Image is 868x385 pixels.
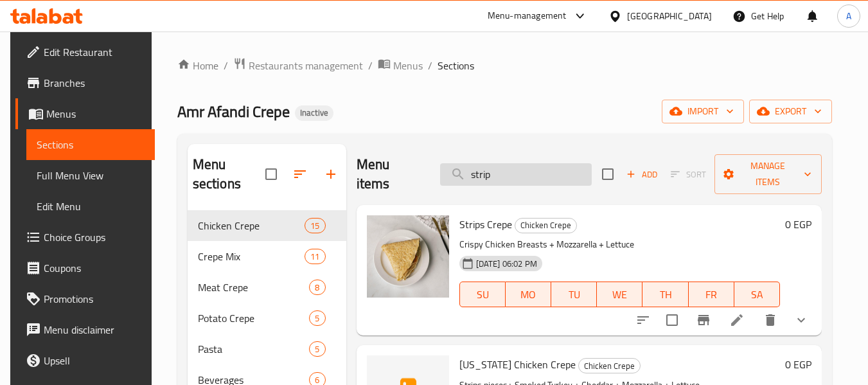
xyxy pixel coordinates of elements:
[44,353,145,368] span: Upsell
[714,154,822,194] button: Manage items
[15,345,155,376] a: Upsell
[755,305,786,336] button: delete
[309,310,325,326] div: items
[515,218,576,233] span: Chicken Crepe
[624,167,659,182] span: Add
[659,307,686,334] span: Select to update
[459,282,506,307] button: SU
[193,155,265,193] h2: Menu sections
[37,199,145,214] span: Edit Menu
[44,322,145,337] span: Menu disclaimer
[15,283,155,314] a: Promotions
[26,191,155,222] a: Edit Menu
[602,285,637,304] span: WE
[786,305,817,336] button: show more
[459,237,781,253] p: Crispy Chicken Breasts + Mozzarella + Lettuce
[15,98,155,129] a: Menus
[642,282,688,307] button: TH
[368,58,373,73] li: /
[556,285,592,304] span: TU
[688,305,719,336] button: Branch-specific-item
[37,168,145,183] span: Full Menu View
[224,58,228,73] li: /
[793,312,809,328] svg: Show Choices
[305,220,324,232] span: 15
[357,155,425,193] h2: Menu items
[309,280,325,295] div: items
[177,58,218,73] a: Home
[597,282,642,307] button: WE
[662,100,744,123] button: import
[438,58,474,73] span: Sections
[627,9,712,23] div: [GEOGRAPHIC_DATA]
[310,343,324,355] span: 5
[198,280,310,295] span: Meat Crepe
[15,67,155,98] a: Branches
[740,285,775,304] span: SA
[694,285,729,304] span: FR
[44,75,145,91] span: Branches
[305,251,324,263] span: 11
[44,44,145,60] span: Edit Restaurant
[285,159,315,190] span: Sort sections
[689,282,734,307] button: FR
[515,218,577,233] div: Chicken Crepe
[785,215,811,233] h6: 0 EGP
[662,165,714,184] span: Select section first
[44,229,145,245] span: Choice Groups
[594,161,621,188] span: Select section
[506,282,551,307] button: MO
[465,285,500,304] span: SU
[729,312,745,328] a: Edit menu item
[459,215,512,234] span: Strips Crepe
[511,285,546,304] span: MO
[177,97,290,126] span: Amr Afandi Crepe
[749,100,832,123] button: export
[198,218,305,233] span: Chicken Crepe
[393,58,423,73] span: Menus
[188,303,346,334] div: Potato Crepe5
[310,282,324,294] span: 8
[305,249,325,264] div: items
[26,160,155,191] a: Full Menu View
[188,272,346,303] div: Meat Crepe8
[628,305,659,336] button: sort-choices
[309,341,325,357] div: items
[734,282,780,307] button: SA
[198,249,305,264] span: Crepe Mix
[428,58,432,73] li: /
[198,341,310,357] span: Pasta
[188,241,346,272] div: Crepe Mix11
[648,285,683,304] span: TH
[198,310,310,326] span: Potato Crepe
[621,165,662,184] button: Add
[249,58,363,73] span: Restaurants management
[578,358,641,373] div: Chicken Crepe
[488,8,567,24] div: Menu-management
[233,57,363,74] a: Restaurants management
[459,355,576,374] span: [US_STATE] Chicken Crepe
[295,105,333,121] div: Inactive
[759,103,822,120] span: export
[310,312,324,325] span: 5
[440,163,592,186] input: search
[15,253,155,283] a: Coupons
[188,210,346,241] div: Chicken Crepe15
[37,137,145,152] span: Sections
[177,57,832,74] nav: breadcrumb
[188,334,346,364] div: Pasta5
[378,57,423,74] a: Menus
[44,260,145,276] span: Coupons
[295,107,333,118] span: Inactive
[367,215,449,298] img: Strips Crepe
[471,258,542,270] span: [DATE] 06:02 PM
[579,359,640,373] span: Chicken Crepe
[15,37,155,67] a: Edit Restaurant
[46,106,145,121] span: Menus
[44,291,145,307] span: Promotions
[315,159,346,190] button: Add section
[26,129,155,160] a: Sections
